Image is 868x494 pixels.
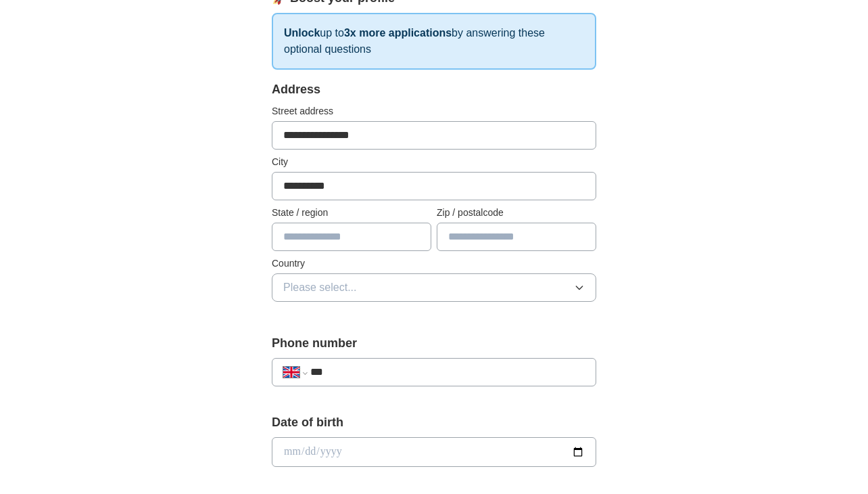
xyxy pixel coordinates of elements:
label: Date of birth [272,413,596,432]
strong: 3x more applications [344,27,452,39]
label: Country [272,256,596,271]
label: Street address [272,104,596,118]
label: State / region [272,206,431,220]
span: Please select... [283,279,357,296]
p: up to by answering these optional questions [272,13,596,70]
label: City [272,155,596,169]
strong: Unlock [284,27,320,39]
button: Please select... [272,273,596,302]
label: Zip / postalcode [437,206,596,220]
label: Phone number [272,334,596,353]
div: Address [272,81,596,99]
